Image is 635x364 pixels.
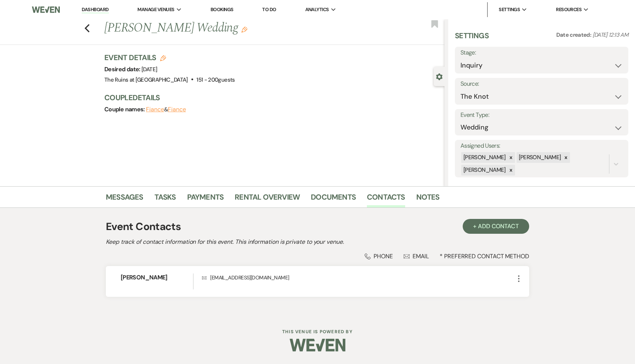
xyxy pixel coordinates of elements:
span: & [146,106,186,113]
div: [PERSON_NAME] [517,152,562,163]
a: To Do [262,6,276,13]
p: [EMAIL_ADDRESS][DOMAIN_NAME] [202,273,514,282]
label: Stage: [460,47,623,58]
a: Contacts [367,191,405,207]
h2: Keep track of contact information for this event. This information is private to your venue. [106,237,529,246]
h1: [PERSON_NAME] Wedding [104,19,374,37]
a: Messages [106,191,143,207]
div: Email [404,252,429,260]
button: Fiance [168,106,186,112]
h3: Event Details [104,52,235,63]
a: Dashboard [82,6,108,13]
div: [PERSON_NAME] [461,152,507,163]
div: Phone [365,252,393,260]
a: Rental Overview [235,191,300,207]
span: Manage Venues [137,6,174,13]
a: Notes [416,191,440,207]
a: Tasks [154,191,176,207]
span: Resources [556,6,582,13]
span: Settings [499,6,520,13]
h3: Settings [455,30,489,47]
label: Assigned Users: [460,141,623,151]
button: Close lead details [436,73,443,80]
a: Payments [187,191,224,207]
a: Bookings [211,6,234,13]
a: Documents [311,191,356,207]
h1: Event Contacts [106,219,181,235]
img: Weven Logo [32,2,60,17]
span: The Ruins at [GEOGRAPHIC_DATA] [104,76,188,83]
span: 151 - 200 guests [196,76,235,83]
span: Desired date: [104,65,141,73]
button: Edit [241,26,247,33]
span: [DATE] 12:13 AM [593,31,628,39]
label: Source: [460,79,623,89]
div: [PERSON_NAME] [461,165,507,176]
label: Event Type: [460,110,623,121]
button: Fiance [146,106,164,112]
h3: Couple Details [104,92,437,103]
span: [DATE] [141,66,157,73]
img: Weven Logo [290,332,345,358]
button: + Add Contact [463,219,529,234]
span: Date created: [556,31,593,39]
span: Couple names: [104,105,146,113]
span: Analytics [305,6,329,13]
div: * Preferred Contact Method [106,252,529,260]
h6: [PERSON_NAME] [121,273,193,282]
